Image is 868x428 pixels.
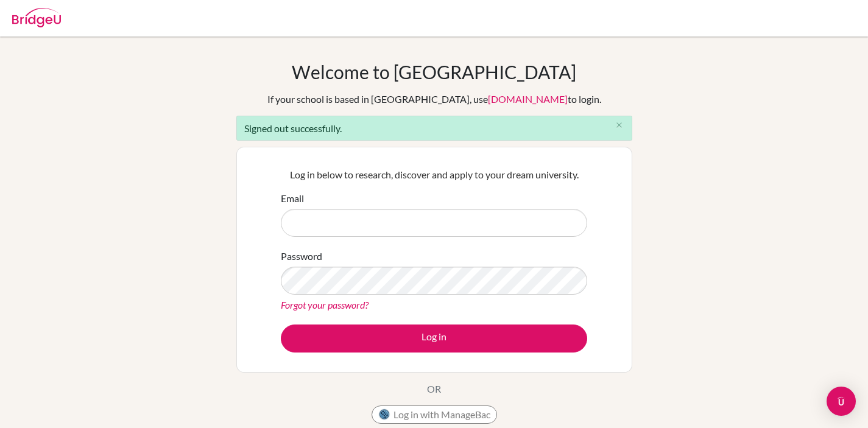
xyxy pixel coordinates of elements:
img: Bridge-U [12,8,61,27]
button: Close [607,116,632,135]
i: close [615,121,624,130]
div: Open Intercom Messenger [827,387,856,416]
button: Log in [281,325,587,353]
a: Forgot your password? [281,299,369,310]
div: Signed out successfully. [236,116,632,141]
label: Email [281,191,304,206]
p: Log in below to research, discover and apply to your dream university. [281,167,587,182]
label: Password [281,249,322,264]
div: If your school is based in [GEOGRAPHIC_DATA], use to login. [267,92,601,107]
p: OR [427,382,441,396]
button: Log in with ManageBac [372,405,497,424]
a: [DOMAIN_NAME] [488,93,568,105]
h1: Welcome to [GEOGRAPHIC_DATA] [292,61,576,83]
